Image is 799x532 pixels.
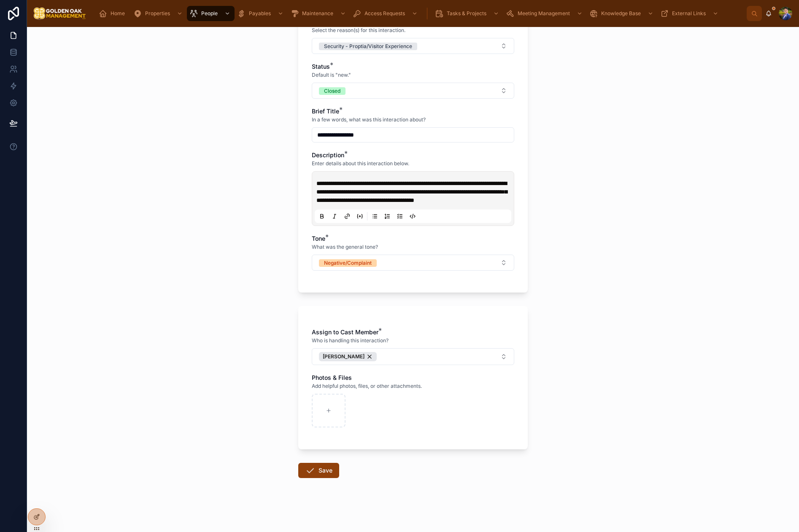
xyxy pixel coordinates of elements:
[323,353,364,360] span: [PERSON_NAME]
[324,259,372,267] div: Negative/Complaint
[249,10,271,17] span: Payables
[432,6,503,21] a: Tasks & Projects
[235,6,288,21] a: Payables
[312,235,325,242] span: Tone
[312,348,514,365] button: Select Button
[447,10,486,17] span: Tasks & Projects
[312,63,330,70] span: Status
[503,6,587,21] a: Meeting Management
[34,7,86,20] img: App logo
[658,6,723,21] a: External Links
[312,27,405,34] span: Select the reason(s) for this interaction.
[350,6,422,21] a: Access Requests
[131,6,187,21] a: Properties
[319,42,417,50] button: Unselect SECURITY_PROPTIA_VISITOR_EXPERIENCE
[364,10,405,17] span: Access Requests
[601,10,641,17] span: Knowledge Base
[312,151,344,159] span: Description
[145,10,170,17] span: Properties
[312,383,422,390] span: Add helpful photos, files, or other attachments.
[324,43,412,50] div: Security - Proptia/Visitor Experience
[518,10,570,17] span: Meeting Management
[298,463,339,478] button: Save
[201,10,218,17] span: People
[302,10,333,17] span: Maintenance
[672,10,706,17] span: External Links
[312,38,514,54] button: Select Button
[312,328,378,336] span: Assign to Cast Member
[187,6,235,21] a: People
[587,6,658,21] a: Knowledge Base
[312,72,351,78] span: Default is "new."
[312,337,389,344] span: Who is handling this interaction?
[312,374,352,381] span: Photos & Files
[312,107,339,115] span: Brief Title
[312,255,514,271] button: Select Button
[93,4,747,23] div: scrollable content
[324,87,340,95] div: Closed
[288,6,350,21] a: Maintenance
[319,352,377,361] button: Unselect 8
[96,6,131,21] a: Home
[312,160,409,167] span: Enter details about this interaction below.
[312,244,378,250] span: What was the general tone?
[312,116,426,123] span: In a few words, what was this interaction about?
[312,83,514,99] button: Select Button
[111,10,125,17] span: Home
